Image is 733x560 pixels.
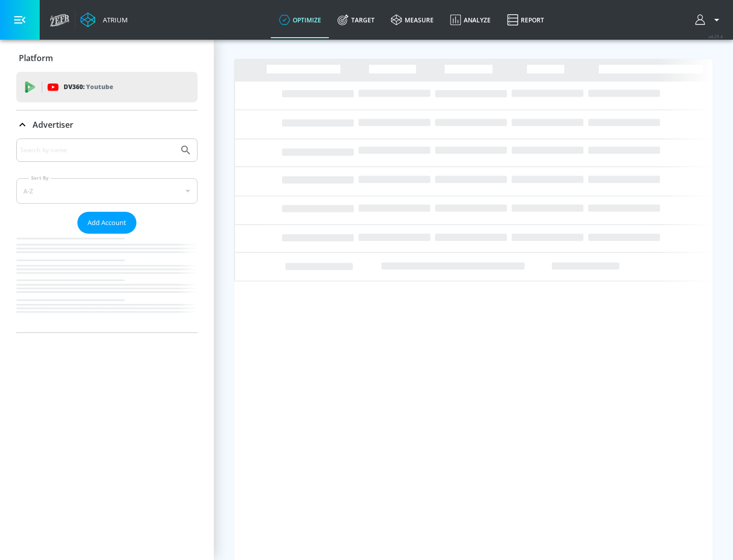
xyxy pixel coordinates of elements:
[64,81,113,93] p: DV360:
[16,44,198,72] div: Platform
[19,52,53,64] p: Platform
[20,144,175,157] input: Search by name
[709,34,723,39] span: v 4.25.4
[329,2,383,38] a: Target
[29,175,51,181] label: Sort By
[16,72,198,102] div: DV360: Youtube
[16,178,198,204] div: A-Z
[16,234,198,332] nav: list of Advertiser
[33,119,73,130] p: Advertiser
[16,110,198,139] div: Advertiser
[383,2,442,38] a: measure
[499,2,552,38] a: Report
[86,81,113,92] p: Youtube
[99,15,128,24] div: Atrium
[16,138,198,332] div: Advertiser
[271,2,329,38] a: optimize
[88,217,126,229] span: Add Account
[442,2,499,38] a: Analyze
[77,212,136,234] button: Add Account
[80,12,128,27] a: Atrium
